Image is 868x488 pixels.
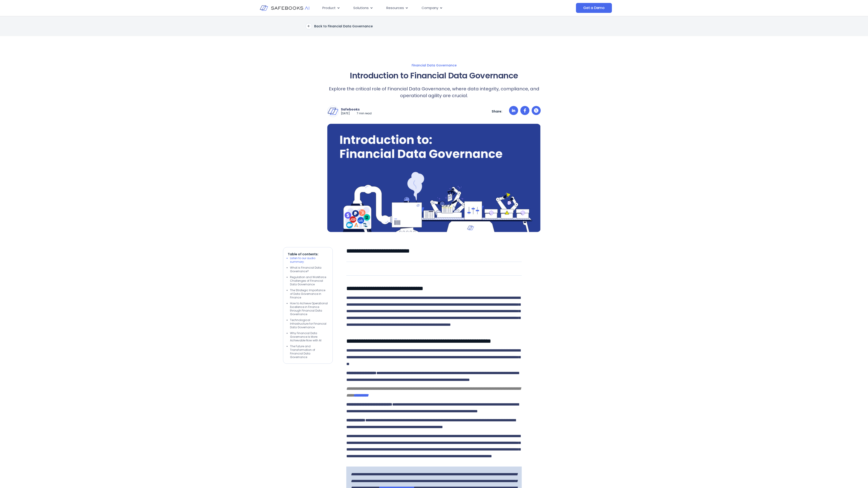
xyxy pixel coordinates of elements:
p: 7 min read [357,112,372,115]
span: Get a Demo [583,6,605,10]
p: [DATE] [341,112,350,115]
li: The Strategic Importance of Data Governance in Finance [290,289,328,299]
li: Listen to our audio summary: [290,256,328,264]
li: What is Financial Data Governance? [290,266,328,273]
li: Regulation and Workforce Challenges of Financial Data Governance [290,275,328,286]
img: Safebooks [328,106,338,117]
span: Resources [386,5,404,11]
a: Financial Data Governance [283,63,585,67]
span: Solutions [353,5,369,11]
span: Product [322,5,336,11]
div: Menu Toggle [319,4,531,12]
h1: Introduction to Financial Data Governance [327,70,541,82]
li: The Future and Transformation of Financial Data Governance [290,345,328,359]
p: Back to Financial Data Governance [314,24,373,28]
li: Why Financial Data Governance Is More Achievable Now with AI [290,331,328,342]
li: How to Achieve Operational Excellence in Finance through Financial Data Governance [290,302,328,316]
p: Safebooks [341,107,372,111]
p: Share: [492,109,502,113]
p: Table of contents: [288,252,328,256]
a: Back to Financial Data Governance [306,23,373,29]
p: Explore the critical role of Financial Data Governance, where data integrity, compliance, and ope... [327,85,541,99]
li: Technological Infrastructure for Financial Data Governance [290,318,328,329]
img: an image of a computer screen with the words,'an overview to financial data [327,124,541,232]
nav: Menu [319,4,531,12]
span: Company [422,5,438,11]
a: Get a Demo [576,3,612,13]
